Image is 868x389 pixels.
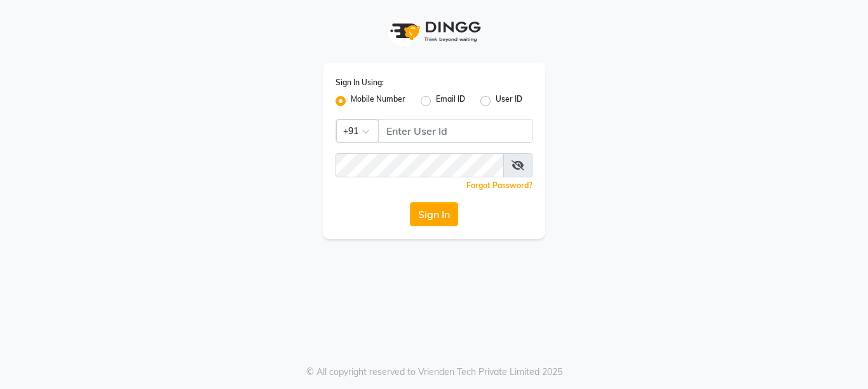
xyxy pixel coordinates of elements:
[378,119,532,143] input: Username
[466,181,532,190] a: Forgot Password?
[436,93,465,109] label: Email ID
[496,93,522,109] label: User ID
[383,13,485,50] img: logo1.svg
[336,77,384,88] label: Sign In Using:
[410,202,458,226] button: Sign In
[336,153,504,177] input: Username
[351,93,405,109] label: Mobile Number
